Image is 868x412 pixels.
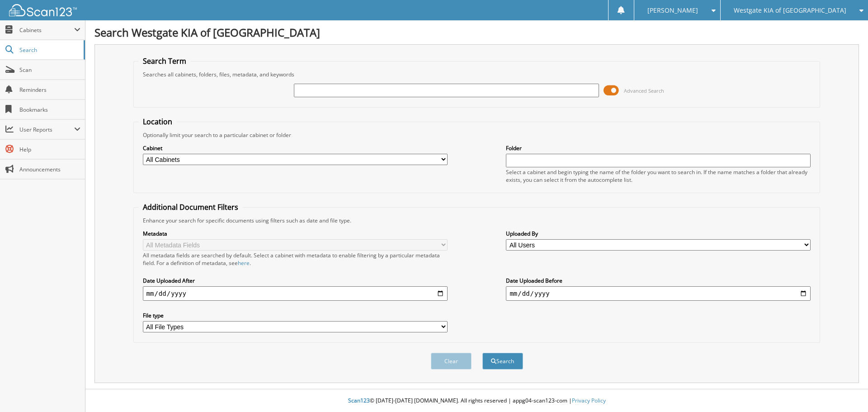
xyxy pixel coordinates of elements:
label: Uploaded By [506,230,811,237]
label: Folder [506,144,811,152]
div: Optionally limit your search to a particular cabinet or folder [138,131,816,139]
span: Scan123 [348,397,370,404]
input: start [143,286,448,301]
label: File type [143,312,448,319]
span: Reminders [19,86,80,94]
span: Announcements [19,166,80,173]
legend: Location [138,117,177,127]
label: Cabinet [143,144,448,152]
span: Search [19,46,79,54]
input: end [506,286,811,301]
span: User Reports [19,126,74,133]
a: Privacy Policy [572,397,606,404]
span: Westgate KIA of [GEOGRAPHIC_DATA] [734,8,846,13]
h1: Search Westgate KIA of [GEOGRAPHIC_DATA] [94,25,859,40]
span: Advanced Search [624,87,664,94]
span: Scan [19,66,80,74]
legend: Additional Document Filters [138,202,243,212]
span: Cabinets [19,26,74,34]
legend: Search Term [138,56,191,66]
a: here [238,259,250,267]
img: scan123-logo-white.svg [9,4,77,16]
button: Clear [431,353,472,369]
div: Select a cabinet and begin typing the name of the folder you want to search in. If the name match... [506,168,811,184]
div: © [DATE]-[DATE] [DOMAIN_NAME]. All rights reserved | appg04-scan123-com | [85,390,868,412]
span: Bookmarks [19,106,80,114]
button: Search [482,353,523,369]
iframe: Chat Widget [823,369,868,412]
div: All metadata fields are searched by default. Select a cabinet with metadata to enable filtering b... [143,251,448,267]
span: [PERSON_NAME] [647,8,698,13]
label: Metadata [143,230,448,237]
label: Date Uploaded After [143,277,448,284]
span: Help [19,146,80,153]
div: Searches all cabinets, folders, files, metadata, and keywords [138,71,816,78]
label: Date Uploaded Before [506,277,811,284]
div: Enhance your search for specific documents using filters such as date and file type. [138,217,816,224]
